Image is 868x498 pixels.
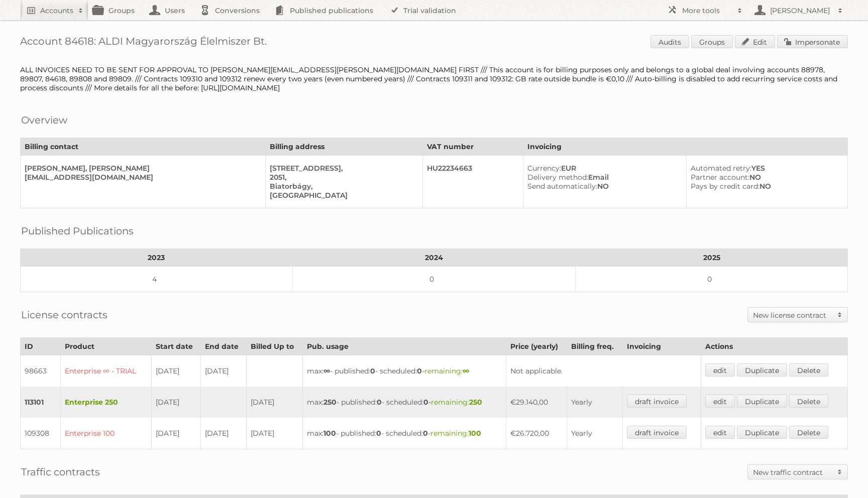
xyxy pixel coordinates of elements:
div: [PERSON_NAME], [PERSON_NAME] [25,164,257,173]
h1: Account 84618: ALDI Magyarország Élelmiszer Bt. [20,35,848,50]
td: [DATE] [201,355,247,387]
div: Email [527,173,678,182]
div: ALL INVOICES NEED TO BE SENT FOR APPROVAL TO [PERSON_NAME][EMAIL_ADDRESS][PERSON_NAME][DOMAIN_NAM... [20,65,848,92]
h2: Overview [21,112,67,128]
strong: 100 [323,429,336,438]
th: 2025 [576,249,848,267]
th: Price (yearly) [506,338,567,355]
td: [DATE] [247,418,303,449]
th: Billing freq. [567,338,622,355]
a: Delete [789,363,828,377]
span: remaining: [431,398,482,407]
span: Toggle [832,308,847,322]
span: remaining: [430,429,481,438]
strong: 0 [377,398,382,407]
td: max: - published: - scheduled: - [302,355,506,387]
div: [EMAIL_ADDRESS][DOMAIN_NAME] [25,173,257,182]
td: [DATE] [151,387,201,418]
a: Impersonate [777,35,848,48]
td: Enterprise 100 [61,418,152,449]
strong: ∞ [463,366,469,376]
td: Enterprise 250 [61,387,152,418]
span: remaining: [424,366,469,376]
td: 109308 [21,418,61,449]
td: [DATE] [201,418,247,449]
a: Delete [789,426,828,439]
td: 113101 [21,387,61,418]
td: 4 [21,267,293,292]
th: End date [201,338,247,355]
strong: 0 [417,366,422,376]
td: Yearly [567,418,622,449]
a: draft invoice [627,426,687,439]
a: Duplicate [737,395,787,408]
td: HU22234663 [422,156,523,208]
a: Duplicate [737,363,787,377]
th: Billing contact [21,138,266,156]
a: Duplicate [737,426,787,439]
h2: Published Publications [21,223,134,238]
td: €29.140,00 [506,387,567,418]
a: edit [705,363,735,377]
span: Toggle [832,465,847,479]
h2: New traffic contract [753,467,832,477]
span: Automated retry: [691,164,751,173]
td: 0 [576,267,848,292]
th: Invoicing [622,338,701,355]
h2: New license contract [753,310,832,320]
a: New license contract [748,308,847,322]
strong: 0 [376,429,381,438]
span: Send automatically: [527,182,597,191]
th: Actions [701,338,847,355]
div: [STREET_ADDRESS], [270,164,414,173]
span: Partner account: [691,173,749,182]
strong: 0 [370,366,375,376]
th: 2023 [21,249,293,267]
th: Billed Up to [247,338,303,355]
td: Not applicable. [506,355,701,387]
a: Audits [650,35,689,48]
th: 2024 [292,249,575,267]
a: Delete [789,395,828,408]
div: YES [691,164,839,173]
strong: ∞ [323,366,330,376]
div: EUR [527,164,678,173]
th: VAT number [422,138,523,156]
td: 98663 [21,355,61,387]
td: [DATE] [151,355,201,387]
h2: License contracts [21,307,107,322]
a: edit [705,395,735,408]
td: Enterprise ∞ - TRIAL [61,355,152,387]
span: Currency: [527,164,561,173]
div: NO [691,173,839,182]
a: draft invoice [627,395,687,408]
td: max: - published: - scheduled: - [302,387,506,418]
strong: 100 [469,429,481,438]
div: Biatorbágy, [270,182,414,191]
a: New traffic contract [748,465,847,479]
strong: 250 [469,398,482,407]
h2: [PERSON_NAME] [768,6,833,16]
th: Product [61,338,152,355]
div: [GEOGRAPHIC_DATA] [270,191,414,200]
th: Start date [151,338,201,355]
a: Edit [735,35,775,48]
strong: 250 [323,398,337,407]
span: Delivery method: [527,173,588,182]
strong: 0 [423,398,428,407]
th: Pub. usage [302,338,506,355]
th: Billing address [266,138,423,156]
h2: Traffic contracts [21,464,100,479]
td: 0 [292,267,575,292]
h2: More tools [682,6,732,16]
th: Invoicing [523,138,847,156]
span: Pays by credit card: [691,182,759,191]
th: ID [21,338,61,355]
div: NO [691,182,839,191]
td: [DATE] [151,418,201,449]
td: [DATE] [247,387,303,418]
td: Yearly [567,387,622,418]
div: NO [527,182,678,191]
td: max: - published: - scheduled: - [302,418,506,449]
a: edit [705,426,735,439]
